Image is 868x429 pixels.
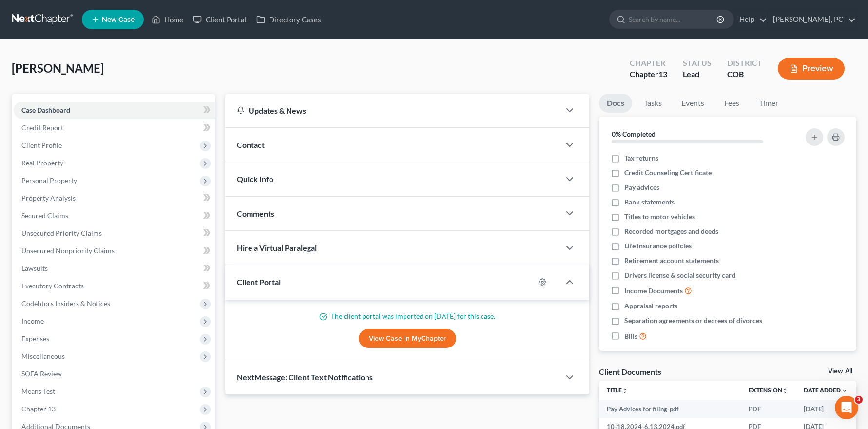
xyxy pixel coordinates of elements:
[734,11,767,28] a: Help
[768,11,856,28] a: [PERSON_NAME], PC
[624,316,762,326] span: Separation agreements or decrees of divorces
[21,246,115,255] span: Unsecured Nonpriority Claims
[796,400,855,418] td: [DATE]
[237,209,274,218] span: Comments
[237,372,373,382] span: NextMessage: Client Text Notifications
[683,58,712,69] div: Status
[658,69,667,79] span: 13
[21,299,110,307] span: Codebtors Insiders & Notices
[624,256,719,266] span: Retirement account statements
[751,94,786,113] a: Timer
[599,367,661,377] div: Client Documents
[237,243,317,252] span: Hire a Virtual Paralegal
[21,352,65,360] span: Miscellaneous
[21,141,62,149] span: Client Profile
[21,123,63,132] span: Credit Report
[147,11,188,28] a: Home
[855,396,863,404] span: 3
[624,226,718,236] span: Recorded mortgages and deeds
[624,183,659,192] span: Pay advices
[612,130,656,138] strong: 0% Completed
[624,241,692,251] span: Life insurance policies
[14,277,215,295] a: Executory Contracts
[674,94,712,113] a: Events
[21,106,70,114] span: Case Dashboard
[624,286,683,296] span: Income Documents
[21,369,62,378] span: SOFA Review
[804,387,848,394] a: Date Added expand_more
[624,153,658,163] span: Tax returns
[21,282,84,290] span: Executory Contracts
[14,207,215,225] a: Secured Claims
[21,405,56,413] span: Chapter 13
[188,11,251,28] a: Client Portal
[749,387,788,394] a: Extensionunfold_more
[624,331,637,341] span: Bills
[727,69,762,80] div: COB
[237,174,273,184] span: Quick Info
[622,388,628,394] i: unfold_more
[14,242,215,260] a: Unsecured Nonpriority Claims
[624,270,735,280] span: Drivers license & social security card
[237,277,281,286] span: Client Portal
[237,140,265,149] span: Contact
[21,159,63,167] span: Real Property
[607,387,628,394] a: Titleunfold_more
[630,58,667,69] div: Chapter
[21,211,68,220] span: Secured Claims
[237,105,548,116] div: Updates & News
[727,58,762,69] div: District
[14,260,215,277] a: Lawsuits
[629,10,718,28] input: Search by name...
[624,197,675,207] span: Bank statements
[14,119,215,137] a: Credit Report
[21,317,44,325] span: Income
[21,229,102,237] span: Unsecured Priority Claims
[741,400,796,418] td: PDF
[842,388,848,394] i: expand_more
[251,11,326,28] a: Directory Cases
[636,94,670,113] a: Tasks
[624,301,677,311] span: Appraisal reports
[14,225,215,242] a: Unsecured Priority Claims
[21,194,76,202] span: Property Analysis
[599,400,741,418] td: Pay Advices for filing-pdf
[14,189,215,207] a: Property Analysis
[21,387,55,395] span: Means Test
[778,58,845,80] button: Preview
[624,212,695,222] span: Titles to motor vehicles
[716,94,747,113] a: Fees
[599,94,632,113] a: Docs
[12,61,104,75] span: [PERSON_NAME]
[828,368,852,375] a: View All
[237,311,578,321] p: The client portal was imported on [DATE] for this case.
[21,176,77,184] span: Personal Property
[14,365,215,383] a: SOFA Review
[782,388,788,394] i: unfold_more
[14,102,215,119] a: Case Dashboard
[21,334,49,343] span: Expenses
[683,69,712,80] div: Lead
[359,329,456,348] a: View Case in MyChapter
[624,168,712,178] span: Credit Counseling Certificate
[835,396,858,419] iframe: Intercom live chat
[21,264,48,272] span: Lawsuits
[102,16,135,23] span: New Case
[630,69,667,80] div: Chapter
